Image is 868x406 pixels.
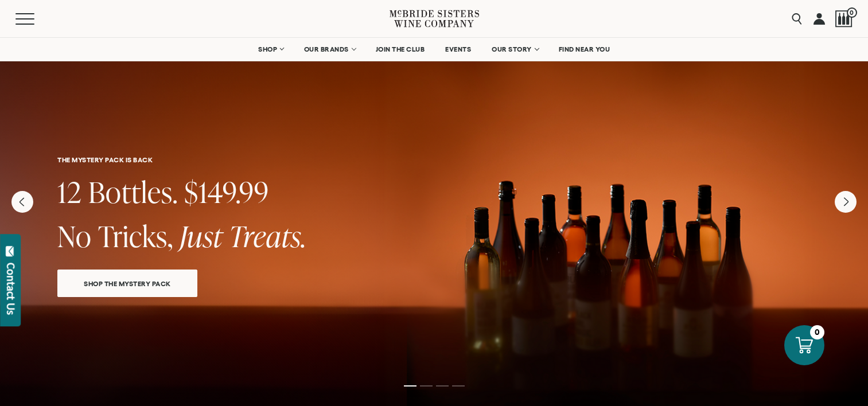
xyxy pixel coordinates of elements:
h6: THE MYSTERY PACK IS BACK [57,156,811,163]
button: Previous [11,191,33,213]
div: 0 [810,325,824,339]
span: 0 [847,7,857,18]
a: JOIN THE CLUB [368,38,433,61]
span: FIND NEAR YOU [559,45,610,53]
a: SHOP [251,38,291,61]
a: OUR STORY [484,38,546,61]
span: SHOP THE MYSTERY PACK [64,277,191,290]
li: Page dot 3 [436,385,449,387]
li: Page dot 2 [420,385,433,387]
li: Page dot 1 [404,385,417,387]
a: FIND NEAR YOU [551,38,618,61]
span: SHOP [258,45,278,53]
a: OUR BRANDS [297,38,363,61]
span: OUR STORY [492,45,532,53]
a: EVENTS [438,38,478,61]
button: Mobile Menu Trigger [15,13,57,25]
span: Just [180,216,223,256]
span: No [57,216,92,256]
span: EVENTS [445,45,471,53]
span: OUR BRANDS [304,45,349,53]
span: $149.99 [184,172,269,212]
span: Tricks, [98,216,173,256]
span: 12 [57,172,82,212]
li: Page dot 4 [452,385,465,387]
span: JOIN THE CLUB [376,45,425,53]
div: Contact Us [5,263,17,315]
button: Next [835,191,857,213]
span: Bottles. [88,172,178,212]
span: Treats. [229,216,306,256]
a: SHOP THE MYSTERY PACK [57,270,197,297]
